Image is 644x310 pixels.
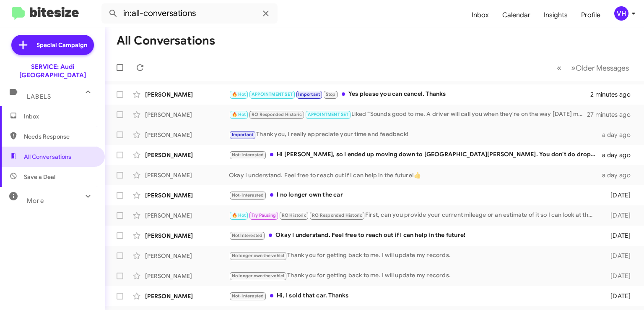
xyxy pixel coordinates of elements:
[465,3,496,27] a: Inbox
[145,231,229,240] div: [PERSON_NAME]
[600,252,637,260] div: [DATE]
[571,63,576,73] span: »
[145,191,229,200] div: [PERSON_NAME]
[232,112,246,117] span: 🔥 Hot
[24,152,71,161] span: All Conversations
[232,213,246,218] span: 🔥 Hot
[24,112,95,121] span: Inbox
[298,92,320,97] span: Important
[27,197,44,205] span: More
[145,292,229,300] div: [PERSON_NAME]
[101,3,278,24] input: Search
[326,92,336,97] span: Stop
[11,35,94,55] a: Special Campaign
[600,211,637,220] div: [DATE]
[229,231,600,240] div: Okay I understand. Feel free to reach out if I can help in the future!
[600,231,637,240] div: [DATE]
[600,131,637,139] div: a day ago
[600,292,637,300] div: [DATE]
[229,210,600,220] div: First, can you provide your current mileage or an estimate of it so I can look at the options for...
[576,63,629,73] span: Older Messages
[145,131,229,139] div: [PERSON_NAME]
[552,59,566,76] button: Previous
[117,34,215,47] h1: All Conversations
[36,41,87,49] span: Special Campaign
[145,171,229,179] div: [PERSON_NAME]
[27,93,51,100] span: Labels
[145,252,229,260] div: [PERSON_NAME]
[232,192,264,198] span: Not-Interested
[552,59,634,76] nav: Page navigation example
[229,251,600,260] div: Thank you for getting back to me. I will update my records.
[145,151,229,159] div: [PERSON_NAME]
[145,211,229,220] div: [PERSON_NAME]
[145,272,229,280] div: [PERSON_NAME]
[252,92,293,97] span: APPOINTMENT SET
[607,6,635,21] button: VH
[229,171,600,179] div: Okay I understand. Feel free to reach out if I can help in the future!👍
[537,3,574,27] a: Insights
[614,6,628,21] div: VH
[587,110,637,119] div: 27 minutes ago
[232,293,264,299] span: Not-Interested
[24,132,95,141] span: Needs Response
[232,152,264,158] span: Not-Interested
[229,291,600,301] div: Hi, I sold that car. Thanks
[600,151,637,159] div: a day ago
[229,130,600,139] div: Thank you, I really appreciate your time and feedback!
[229,89,590,99] div: Yes please you can cancel. Thanks
[312,213,362,218] span: RO Responded Historic
[232,132,254,137] span: Important
[600,272,637,280] div: [DATE]
[566,59,634,76] button: Next
[282,213,306,218] span: RO Historic
[496,3,537,27] a: Calendar
[145,110,229,119] div: [PERSON_NAME]
[557,63,561,73] span: «
[590,90,637,99] div: 2 minutes ago
[229,190,600,200] div: I no longer own the car
[232,273,285,278] span: No longer own the vehicl
[232,253,285,258] span: No longer own the vehicl
[252,112,302,117] span: RO Responded Historic
[229,150,600,160] div: Hi [PERSON_NAME], so I ended up moving down to [GEOGRAPHIC_DATA][PERSON_NAME]. You don't do drop ...
[232,233,263,238] span: Not Interested
[232,92,246,97] span: 🔥 Hot
[600,171,637,179] div: a day ago
[24,173,55,181] span: Save a Deal
[229,110,587,119] div: Liked “Sounds good to me. A driver will call you when they're on the way [DATE] morning between 9...
[600,191,637,200] div: [DATE]
[229,271,600,281] div: Thank you for getting back to me. I will update my records.
[145,90,229,99] div: [PERSON_NAME]
[308,112,349,117] span: APPOINTMENT SET
[574,3,607,27] a: Profile
[252,213,276,218] span: Try Pausing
